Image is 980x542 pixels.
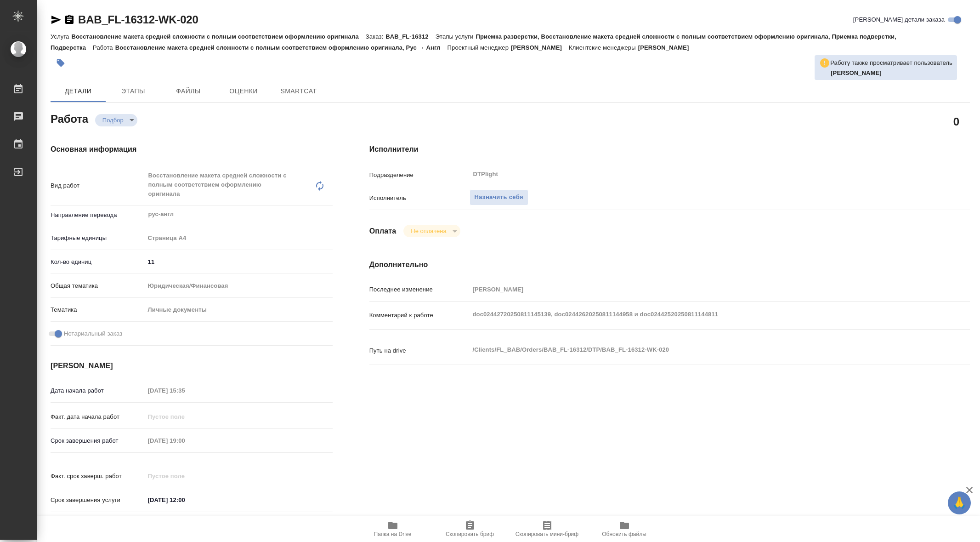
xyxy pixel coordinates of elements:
[145,278,333,294] div: Юридическая/Финансовая
[369,311,470,320] p: Комментарий к работе
[448,44,511,51] p: Проектный менеджер
[953,114,959,129] h2: 0
[586,516,663,542] button: Обновить файлы
[511,44,569,51] p: [PERSON_NAME]
[475,192,523,203] span: Назначить себя
[56,86,100,97] span: Детали
[470,283,920,296] input: Пустое поле
[51,496,145,505] p: Срок завершения услуги
[51,257,145,267] p: Кол-во единиц
[51,412,145,422] p: Факт. дата начала работ
[408,227,449,235] button: Не оплачена
[385,33,435,40] p: BAB_FL-16312
[277,86,321,97] span: SmartCat
[602,531,646,537] span: Обновить файлы
[71,33,365,40] p: Восстановление макета средней сложности с полным соответствием оформлению оригинала
[470,307,920,322] textarea: doc02442720250811145139, doc02442620250811144958 и doc02442520250811144811
[64,329,122,338] span: Нотариальный заказ
[51,211,145,220] p: Направление перевода
[638,44,696,51] p: [PERSON_NAME]
[436,33,476,40] p: Этапы услуги
[369,346,470,355] p: Путь на drive
[78,13,198,26] a: BAB_FL-16312-WK-020
[51,472,145,481] p: Факт. срок заверш. работ
[431,516,509,542] button: Скопировать бриф
[51,386,145,395] p: Дата начала работ
[51,110,88,126] h2: Работа
[369,285,470,294] p: Последнее изменение
[830,58,952,68] p: Работу также просматривает пользователь
[369,171,470,180] p: Подразделение
[115,44,448,51] p: Восстановление макета средней сложности с полным соответствием оформлению оригинала, Рус → Англ
[509,516,586,542] button: Скопировать мини-бриф
[374,531,412,537] span: Папка на Drive
[145,255,333,268] input: ✎ Введи что-нибудь
[145,434,225,447] input: Пустое поле
[64,14,75,25] button: Скопировать ссылку
[948,491,971,514] button: 🙏
[853,15,945,24] span: [PERSON_NAME] детали заказа
[831,68,952,78] p: Архипова Екатерина
[51,33,71,40] p: Услуга
[369,226,397,237] h4: Оплата
[569,44,638,51] p: Клиентские менеджеры
[51,14,62,25] button: Скопировать ссылку для ЯМессенджера
[145,410,225,423] input: Пустое поле
[111,86,155,97] span: Этапы
[51,144,333,155] h4: Основная информация
[100,116,126,124] button: Подбор
[369,259,970,270] h4: Дополнительно
[831,69,882,76] b: [PERSON_NAME]
[51,234,145,243] p: Тарифные единицы
[51,281,145,291] p: Общая тематика
[515,531,578,537] span: Скопировать мини-бриф
[369,194,470,203] p: Исполнитель
[51,360,333,371] h4: [PERSON_NAME]
[145,493,225,507] input: ✎ Введи что-нибудь
[470,189,528,205] button: Назначить себя
[145,469,225,483] input: Пустое поле
[51,305,145,314] p: Тематика
[51,181,145,190] p: Вид работ
[51,436,145,445] p: Срок завершения работ
[166,86,210,97] span: Файлы
[354,516,431,542] button: Папка на Drive
[145,302,333,318] div: Личные документы
[93,44,115,51] p: Работа
[95,114,137,126] div: Подбор
[145,230,333,246] div: Страница А4
[145,384,225,397] input: Пустое поле
[952,493,967,513] span: 🙏
[221,86,266,97] span: Оценки
[366,33,385,40] p: Заказ:
[446,531,494,537] span: Скопировать бриф
[51,53,71,73] button: Добавить тэг
[403,225,460,237] div: Подбор
[470,342,920,358] textarea: /Clients/FL_BAB/Orders/BAB_FL-16312/DTP/BAB_FL-16312-WK-020
[369,144,970,155] h4: Исполнители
